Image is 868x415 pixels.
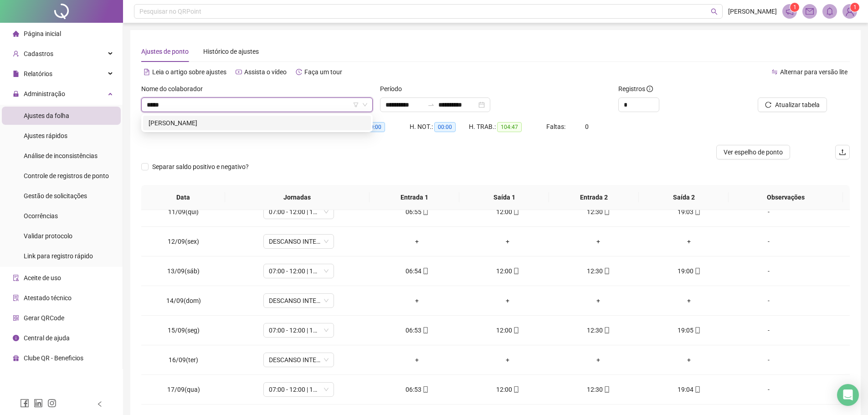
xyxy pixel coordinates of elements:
th: Data [141,185,225,210]
th: Saída 1 [459,185,549,210]
div: - [742,266,796,276]
div: + [560,355,637,365]
div: H. TRAB.: [469,122,546,132]
span: [PERSON_NAME] [728,6,777,16]
span: 00:00 [434,122,456,132]
div: 12:30 [560,384,637,395]
span: Atestado técnico [24,294,72,302]
label: Período [380,84,408,94]
span: mobile [603,386,610,393]
div: + [379,296,455,306]
span: 16/09(ter) [169,356,198,364]
div: - [742,236,796,246]
span: Atualizar tabela [775,100,820,110]
span: Clube QR - Beneficios [24,354,83,362]
div: 12:00 [470,266,546,276]
span: 14/09(dom) [166,297,201,304]
span: mobile [512,386,519,393]
th: Observações [729,185,843,210]
div: 06:53 [379,325,455,335]
th: Jornadas [225,185,370,210]
span: Assista o vídeo [244,68,287,76]
th: Saída 2 [639,185,729,210]
div: 19:00 [651,266,727,276]
span: file-text [144,69,150,75]
span: 00:00 [364,122,385,132]
div: - [742,384,796,395]
div: 12:00 [470,325,546,335]
span: to [427,101,435,108]
span: Link para registro rápido [24,252,93,260]
span: DESCANSO INTER-JORNADA [269,353,329,367]
span: 17/09(qua) [167,386,200,393]
div: + [379,355,455,365]
span: Página inicial [24,30,61,37]
span: Validar protocolo [24,232,72,240]
span: swap [771,69,778,75]
button: Ver espelho de ponto [716,145,790,159]
div: 19:04 [651,384,727,395]
span: Análise de inconsistências [24,152,98,159]
span: Histórico de ajustes [203,48,259,55]
span: 15/09(seg) [168,327,200,334]
span: youtube [236,69,242,75]
span: mobile [421,209,429,215]
span: Faltas: [546,123,567,130]
span: reload [765,102,771,108]
span: home [13,31,19,37]
span: mobile [603,327,610,333]
span: mail [806,7,814,15]
button: Atualizar tabela [758,97,827,112]
span: Leia o artigo sobre ajustes [152,68,226,76]
span: 07:00 - 12:00 | 12:30 - 19:00 [269,383,329,396]
span: Aceite de uso [24,274,61,282]
span: Separar saldo positivo e negativo? [149,162,252,172]
div: + [651,236,727,246]
span: search [711,8,718,15]
span: Faça um tour [304,68,342,76]
span: mobile [603,209,610,215]
span: mobile [421,386,429,393]
span: left [97,401,103,407]
span: mobile [512,327,519,333]
span: Relatórios [24,70,52,77]
div: - [742,325,796,335]
div: + [651,355,727,365]
span: linkedin [34,399,43,408]
span: mobile [603,268,610,274]
div: [PERSON_NAME] [149,118,365,128]
span: 13/09(sáb) [167,267,200,275]
span: instagram [47,399,56,408]
sup: Atualize o seu contato no menu Meus Dados [850,3,859,12]
span: Alternar para versão lite [780,68,847,76]
span: filter [353,102,359,108]
span: Cadastros [24,50,53,57]
span: Administração [24,90,65,97]
span: 104:47 [497,122,522,132]
span: Central de ajuda [24,334,70,342]
span: mobile [693,209,701,215]
div: ABENILIO MOREIRA BATISTA [143,116,371,130]
span: file [13,71,19,77]
div: - [742,207,796,217]
div: 06:55 [379,207,455,217]
div: + [651,296,727,306]
img: 91214 [843,5,857,18]
div: 12:30 [560,207,637,217]
sup: 1 [790,3,799,12]
span: down [362,102,368,108]
div: 12:30 [560,325,637,335]
span: Ajustes da folha [24,112,69,119]
div: 12:30 [560,266,637,276]
span: Gestão de solicitações [24,192,87,200]
span: 07:00 - 12:00 | 12:30 - 19:00 [269,205,329,219]
span: mobile [421,268,429,274]
div: + [470,355,546,365]
span: 11/09(qui) [168,208,199,215]
span: mobile [693,268,701,274]
span: mobile [512,209,519,215]
span: Ajustes de ponto [141,48,189,55]
span: Observações [736,192,836,202]
span: swap-right [427,101,435,108]
span: facebook [20,399,29,408]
